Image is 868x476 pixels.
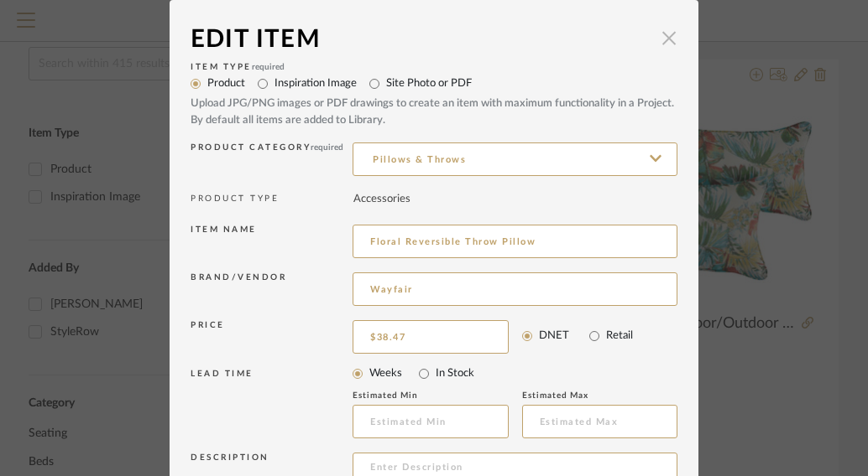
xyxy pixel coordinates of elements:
input: Estimated Max [522,405,678,438]
input: Estimated Min [353,405,509,438]
mat-radio-group: Select item type [353,362,677,385]
div: Price [191,320,353,349]
input: Unknown [353,272,677,306]
div: Item Type [191,62,677,72]
mat-radio-group: Select item type [191,72,677,128]
label: Retail [606,328,633,344]
div: Estimated Max [522,391,640,401]
div: Estimated Min [353,391,470,401]
input: Enter Name [353,225,677,258]
div: Accessories [353,191,410,208]
div: Item name [191,225,353,259]
label: Weeks [369,365,402,382]
mat-radio-group: Select price type [522,324,678,348]
label: In Stock [436,365,474,382]
div: Product Category [191,142,353,177]
div: Edit Item [191,21,652,58]
button: Close [652,21,686,54]
label: Inspiration Image [275,75,357,92]
label: Site Photo or PDF [386,75,472,92]
label: DNET [539,328,569,344]
div: Upload JPG/PNG images or PDF drawings to create an item with maximum functionality in a Project. ... [191,96,677,128]
input: Type a category to search and select [353,142,677,176]
div: PRODUCT TYPE [191,186,353,212]
div: Brand/Vendor [191,272,353,307]
input: Enter DNET Price [353,320,509,354]
span: required [252,63,285,71]
div: LEAD TIME [191,369,353,439]
label: Product [207,75,245,92]
span: required [311,143,343,152]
